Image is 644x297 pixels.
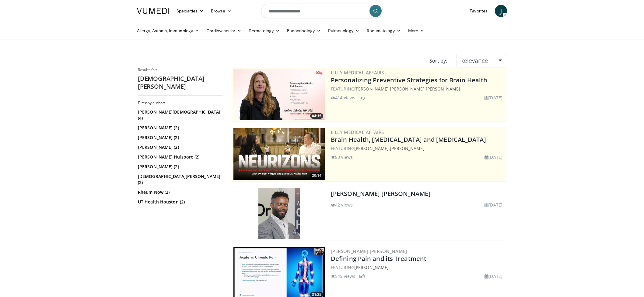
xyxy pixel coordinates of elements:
a: Brain Health, [MEDICAL_DATA] and [MEDICAL_DATA] [331,135,486,144]
a: [PERSON_NAME] (2) [138,125,222,131]
li: [DATE] [485,94,502,101]
img: c3be7821-a0a3-4187-927a-3bb177bd76b4.png.300x170_q85_crop-smart_upscale.jpg [233,69,325,120]
li: 414 views [331,94,355,101]
div: Sort by: [425,54,452,67]
p: Results for: [138,67,223,72]
h2: [DEMOGRAPHIC_DATA][PERSON_NAME] [138,75,223,90]
a: UT Health Houston (2) [138,199,222,205]
span: 20:14 [310,173,323,178]
a: Dermatology [245,25,283,37]
a: [PERSON_NAME] (2) [138,135,222,141]
span: 04:15 [310,113,323,119]
a: 04:15 [233,69,325,120]
a: [PERSON_NAME] (2) [138,164,222,170]
a: Specialties [173,5,207,17]
a: 20:14 [233,128,325,180]
h3: Filter by author: [138,101,223,105]
li: [DATE] [485,154,502,160]
span: Relevance [460,56,488,65]
a: [PERSON_NAME] Hulsoore (2) [138,154,222,160]
input: Search topics, interventions [261,4,383,18]
a: Rheumatology [363,25,404,37]
a: [PERSON_NAME] [426,86,460,92]
a: Rheum Now (2) [138,189,222,195]
a: Pulmonology [324,25,363,37]
li: 545 views [331,273,355,279]
a: Lilly Medical Affairs [331,70,384,76]
li: 42 views [331,202,353,208]
a: Defining Pain and its Treatment [331,254,426,263]
img: ca157f26-4c4a-49fd-8611-8e91f7be245d.png.300x170_q85_crop-smart_upscale.jpg [233,128,325,180]
li: 1 [359,94,365,101]
a: [PERSON_NAME][DEMOGRAPHIC_DATA] (4) [138,109,222,121]
a: [PERSON_NAME] [PERSON_NAME] [354,86,425,92]
a: Favorites [466,5,491,17]
a: Endocrinology [283,25,324,37]
div: FEATURING , [331,145,505,152]
a: [PERSON_NAME] (2) [138,144,222,150]
img: Dr. Asare Christian [258,188,300,239]
div: FEATURING [331,264,505,271]
a: [PERSON_NAME] [PERSON_NAME] [331,248,407,254]
li: [DATE] [485,273,502,279]
li: [DATE] [485,202,502,208]
img: VuMedi Logo [137,8,169,14]
a: [PERSON_NAME] [PERSON_NAME] [331,189,431,198]
a: Personalizing Preventive Strategies for Brain Health [331,76,487,84]
a: Lilly Medical Affairs [331,129,384,135]
a: Browse [207,5,235,17]
a: Allergy, Asthma, Immunology [133,25,203,37]
a: [PERSON_NAME] [354,265,389,270]
div: FEATURING , [331,86,505,92]
a: J [495,5,507,17]
a: More [404,25,428,37]
a: [DEMOGRAPHIC_DATA][PERSON_NAME] (2) [138,173,222,186]
a: [PERSON_NAME] [354,145,389,151]
li: 6 [359,273,365,279]
a: Cardiovascular [203,25,245,37]
li: 83 views [331,154,353,160]
a: [PERSON_NAME] [390,145,424,151]
a: Relevance [456,54,506,67]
